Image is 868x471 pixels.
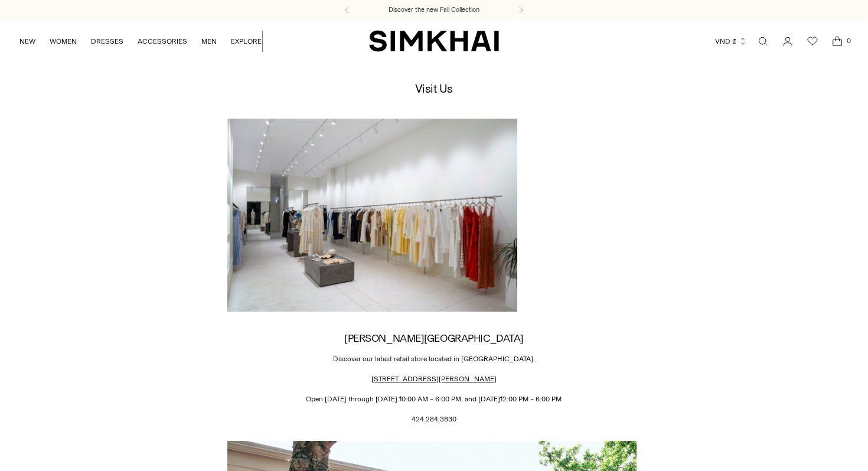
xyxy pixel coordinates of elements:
a: Open cart modal [825,30,849,53]
a: MEN [201,28,217,54]
button: VND ₫ [715,28,747,54]
span: 12:00 PM – 6:00 PM [500,395,562,403]
p: Open [DATE] through [DATE] 10:00 AM – 6:00 PM, and [DATE] [227,394,641,404]
a: [STREET_ADDRESS][PERSON_NAME] [371,375,497,383]
a: DRESSES [91,28,123,54]
p: Discover our latest retail store located in [GEOGRAPHIC_DATA]. [227,354,641,364]
a: SIMKHAI [369,30,499,53]
h1: Visit Us [415,82,453,95]
a: NEW [19,28,35,54]
a: Wishlist [801,30,824,53]
a: ACCESSORIES [138,28,187,54]
h2: [PERSON_NAME][GEOGRAPHIC_DATA] [227,332,641,344]
span: 0 [843,35,854,46]
p: 424.284.3830 [227,414,641,424]
a: Go to the account page [776,30,800,53]
a: WOMEN [50,28,77,54]
a: Open search modal [751,30,775,53]
a: EXPLORE [231,28,262,54]
a: Discover the new Fall Collection [389,5,479,15]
